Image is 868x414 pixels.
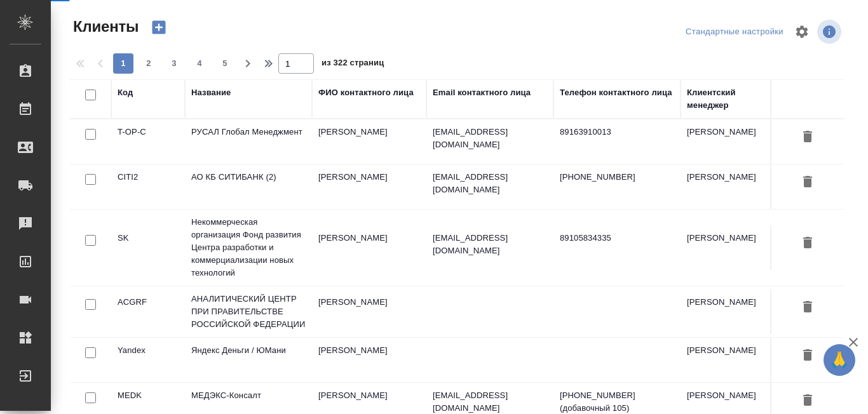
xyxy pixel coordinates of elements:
[70,17,139,37] span: Клиенты
[322,55,384,74] span: из 322 страниц
[433,171,547,196] p: [EMAIL_ADDRESS][DOMAIN_NAME]
[681,225,782,270] td: [PERSON_NAME]
[687,86,776,112] div: Клиентский менеджер
[681,290,782,334] td: [PERSON_NAME]
[797,296,818,319] button: Удалить
[185,164,312,209] td: АО КБ СИТИБАНК (2)
[215,57,235,70] span: 5
[111,338,185,382] td: Yandex
[111,164,185,209] td: CITI2
[560,171,674,184] p: [PHONE_NUMBER]
[191,86,231,99] div: Название
[111,225,185,270] td: SK
[111,119,185,164] td: T-OP-C
[118,86,133,99] div: Код
[144,17,174,38] button: Создать
[560,232,674,244] p: 89105834335
[312,290,426,334] td: [PERSON_NAME]
[797,171,818,194] button: Удалить
[829,347,850,373] span: 🙏
[797,344,818,368] button: Удалить
[185,210,312,286] td: Некоммерческая организация Фонд развития Центра разработки и коммерциализации новых технологий
[797,232,818,255] button: Удалить
[189,53,210,74] button: 4
[797,126,818,149] button: Удалить
[189,57,210,70] span: 4
[185,286,312,337] td: АНАЛИТИЧЕСКИЙ ЦЕНТР ПРИ ПРАВИТЕЛЬСТВЕ РОССИЙСКОЙ ФЕДЕРАЦИИ
[215,53,235,74] button: 5
[164,57,184,70] span: 3
[682,22,787,42] div: split button
[797,389,818,413] button: Удалить
[312,164,426,209] td: [PERSON_NAME]
[433,126,547,151] p: [EMAIL_ADDRESS][DOMAIN_NAME]
[817,20,844,44] span: Посмотреть информацию
[681,164,782,209] td: [PERSON_NAME]
[560,126,674,138] p: 89163910013
[139,57,159,70] span: 2
[681,119,782,164] td: [PERSON_NAME]
[681,338,782,382] td: [PERSON_NAME]
[318,86,414,99] div: ФИО контактного лица
[139,53,159,74] button: 2
[185,338,312,382] td: Яндекс Деньги / ЮМани
[312,225,426,270] td: [PERSON_NAME]
[433,86,531,99] div: Email контактного лица
[433,232,547,257] p: [EMAIL_ADDRESS][DOMAIN_NAME]
[824,344,855,376] button: 🙏
[787,17,817,47] span: Настроить таблицу
[560,86,672,99] div: Телефон контактного лица
[111,290,185,334] td: ACGRF
[312,119,426,164] td: [PERSON_NAME]
[185,119,312,164] td: РУСАЛ Глобал Менеджмент
[312,338,426,382] td: [PERSON_NAME]
[164,53,184,74] button: 3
